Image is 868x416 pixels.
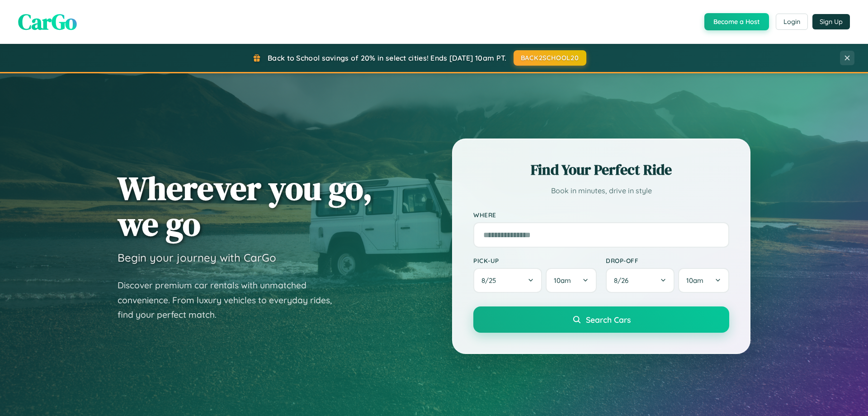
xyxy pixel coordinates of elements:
p: Discover premium car rentals with unmatched convenience. From luxury vehicles to everyday rides, ... [118,278,344,322]
span: 10am [686,276,703,285]
button: Become a Host [704,13,769,30]
button: BACK2SCHOOL20 [514,50,586,66]
button: 10am [678,268,729,293]
p: Book in minutes, drive in style [473,184,729,197]
span: CarGo [18,7,77,37]
button: Login [776,14,808,30]
label: Pick-up [473,257,597,264]
label: Drop-off [606,257,729,264]
span: 10am [554,276,571,285]
h1: Wherever you go, we go [118,170,373,242]
h2: Find Your Perfect Ride [473,160,729,180]
button: 8/26 [606,268,675,293]
label: Where [473,211,729,219]
span: Search Cars [586,315,631,325]
button: 8/25 [473,268,542,293]
span: Back to School savings of 20% in select cities! Ends [DATE] 10am PT. [268,53,506,62]
h3: Begin your journey with CarGo [118,251,276,264]
span: 8 / 25 [481,276,500,285]
button: Sign Up [812,14,850,29]
span: 8 / 26 [614,276,633,285]
button: 10am [546,268,597,293]
button: Search Cars [473,306,729,333]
